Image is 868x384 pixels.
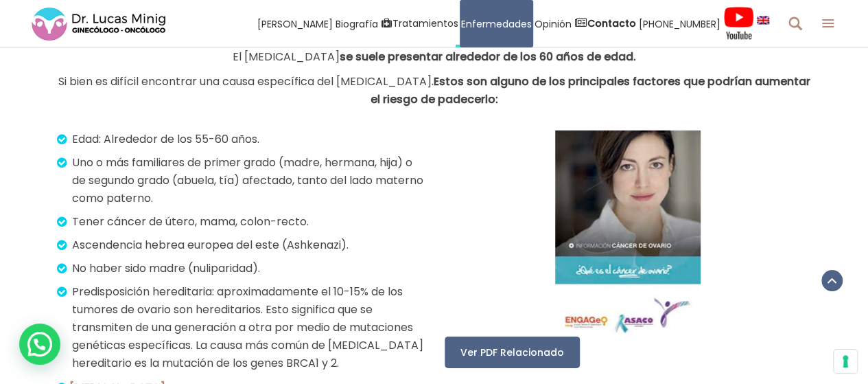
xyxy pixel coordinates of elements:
[460,346,564,359] span: Ver PDF Relacionado
[60,213,424,231] p: Tener cáncer de útero, mama, colon-recto.
[60,236,424,254] p: Ascendencia hebrea europea del este (Ashkenazi).
[19,324,60,365] div: WhatsApp contact
[371,74,810,107] strong: Estos son alguno de los principales factores que podrían aumentar el riesgo de padecerlo:
[555,131,701,337] img: cáncer de ovario
[60,260,424,278] p: No haber sido madre (nuliparidad).
[461,16,532,32] span: Enfermedades
[57,48,812,66] p: El [MEDICAL_DATA]
[834,350,857,373] button: Sus preferencias de consentimiento para tecnologías de seguimiento
[336,16,378,32] span: Biografía
[639,16,720,32] span: [PHONE_NUMBER]
[60,154,424,207] p: Uno o más familiares de primer grado (madre, hermana, hija) o de segundo grado (abuela, tía) afec...
[392,16,458,32] span: Tratamientos
[535,16,572,32] span: Opinión
[445,337,580,368] a: Ver PDF Relacionado
[60,283,424,372] p: Predisposición hereditaria: aproximadamente el 10-15% de los tumores de ovario son hereditarios. ...
[340,49,636,65] strong: se suele presentar alrededor de los 60 años de edad.
[587,16,636,30] strong: Contacto
[757,16,769,24] img: language english
[257,16,333,32] span: [PERSON_NAME]
[723,6,754,41] img: Videos Youtube Ginecología
[60,131,424,148] p: Edad: Alrededor de los 55-60 años.
[57,73,812,109] p: Si bien es difícil encontrar una causa específica del [MEDICAL_DATA].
